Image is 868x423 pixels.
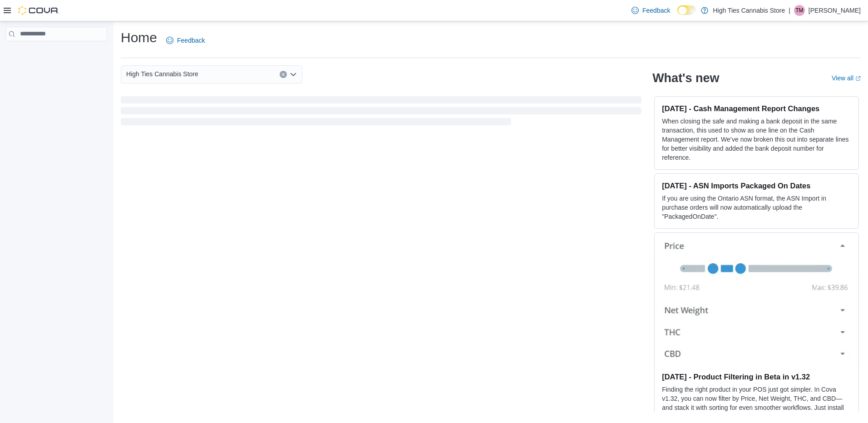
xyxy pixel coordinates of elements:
[809,5,861,16] p: [PERSON_NAME]
[662,117,851,162] p: When closing the safe and making a bank deposit in the same transaction, this used to show as one...
[18,6,59,15] img: Cova
[642,6,670,15] span: Feedback
[713,5,785,16] p: High Ties Cannabis Store
[163,31,208,49] a: Feedback
[662,194,851,221] p: If you are using the Ontario ASN format, the ASN Import in purchase orders will now automatically...
[652,71,719,85] h2: What's new
[662,372,851,381] h3: [DATE] - Product Filtering in Beta in v1.32
[795,5,803,16] span: TM
[121,29,157,47] h1: Home
[280,71,287,78] button: Clear input
[662,181,851,190] h3: [DATE] - ASN Imports Packaged On Dates
[794,5,805,16] div: Theresa Morgan
[677,5,696,15] input: Dark Mode
[662,104,851,113] h3: [DATE] - Cash Management Report Changes
[628,1,674,20] a: Feedback
[290,71,297,78] button: Open list of options
[177,36,205,45] span: Feedback
[832,74,861,82] a: View allExternal link
[789,5,790,16] p: |
[5,43,107,65] nav: Complex example
[121,98,641,127] span: Loading
[126,69,198,79] span: High Ties Cannabis Store
[855,76,861,81] svg: External link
